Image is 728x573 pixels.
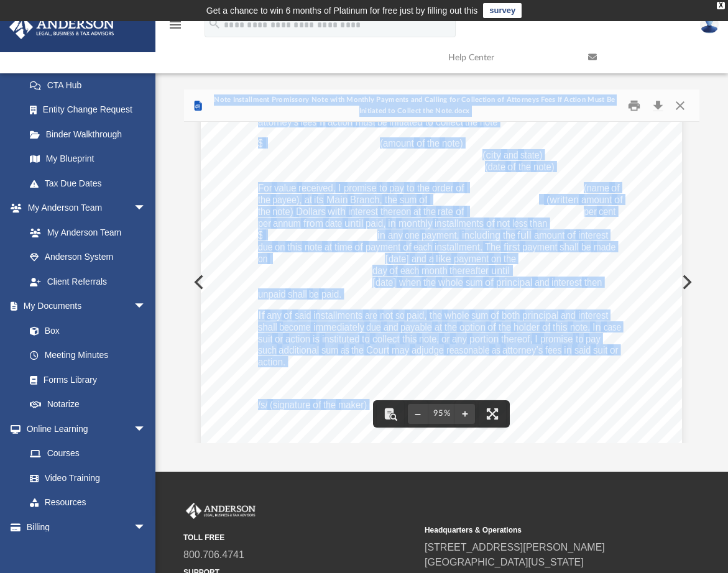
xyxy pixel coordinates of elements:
[9,515,165,539] a: Billingarrow_drop_down
[412,254,426,264] span: and
[258,195,270,204] span: the
[533,162,555,172] span: note)
[272,206,293,216] span: note)
[435,242,482,252] span: installment.
[296,206,326,216] span: Dollars
[348,206,378,216] span: interest
[435,218,484,228] span: installments
[328,117,352,127] span: action
[578,310,608,320] span: interest
[407,183,415,193] span: to
[412,345,444,355] span: adjudge
[184,265,211,300] button: Previous File
[570,322,590,332] span: note.
[567,230,576,240] span: of
[9,416,159,441] a: Online Learningarrow_drop_down
[314,195,324,204] span: its
[356,117,376,127] span: must
[425,117,433,127] span: to
[530,218,547,228] span: than
[362,334,370,344] span: to
[384,322,399,332] span: and
[338,183,341,193] span: I
[438,277,463,287] span: whole
[614,195,623,204] span: of
[452,334,467,344] span: any
[366,345,389,355] span: Court
[394,277,397,287] span: ]
[389,117,423,127] span: initiated
[258,289,286,299] span: unpaid
[491,265,510,275] span: until
[445,310,469,320] span: whole
[183,532,416,543] small: TOLL FREE
[669,96,691,115] button: Close
[535,334,538,344] span: I
[535,277,550,287] span: and
[491,310,499,320] span: of
[205,94,622,116] span: Note Installment Promissory Note with Monthly Payments and Calling for Collection of Attorneys Fe...
[372,265,387,275] span: day
[298,183,336,193] span: received,
[491,254,501,264] span: on
[279,322,311,332] span: become
[325,218,342,228] span: date
[274,183,297,193] span: value
[503,230,515,240] span: the
[501,334,533,344] span: thereof,
[305,242,322,252] span: note
[325,242,332,252] span: at
[584,206,597,216] span: per
[326,195,348,204] span: Main
[300,117,316,127] span: fees
[206,3,478,18] div: Get a chance to win 6 months of Platinum for free just by filling out this
[514,322,540,332] span: holder
[405,230,420,240] span: one
[586,334,601,344] span: pay
[389,183,404,193] span: pay
[258,254,267,264] span: on
[272,195,302,204] span: payee),
[258,218,271,228] span: per
[496,277,532,287] span: principal
[17,147,159,172] a: My Blueprint
[258,206,270,216] span: the
[344,218,363,228] span: until
[377,230,385,240] span: in
[717,2,725,9] div: close
[581,195,612,204] span: amount
[377,400,404,428] button: Toggle findbar
[258,322,277,332] span: shall
[321,345,338,355] span: sum
[436,117,463,127] span: collect
[350,195,382,204] span: Branch,
[313,400,321,410] span: of
[407,310,426,320] span: paid,
[459,322,486,332] span: option
[403,242,412,252] span: of
[584,183,609,193] span: (name
[17,367,152,392] a: Forms Library
[672,265,699,300] button: Next File
[283,310,292,320] span: of
[168,24,183,32] a: menu
[366,218,385,228] span: paid,
[445,322,457,332] span: the
[422,265,448,275] span: month
[560,242,579,252] span: shall
[183,549,244,560] a: 800.706.4741
[428,410,455,418] div: Current zoom level
[17,73,165,98] a: CTA Hub
[313,310,362,320] span: installments
[309,289,319,299] span: be
[594,242,615,252] span: made
[258,138,264,148] span: $
[561,310,576,320] span: and
[546,195,579,204] span: (written
[134,416,159,442] span: arrow_drop_down
[17,98,165,122] a: Entity Change Request
[134,515,159,540] span: arrow_drop_down
[380,310,393,320] span: not
[328,206,346,216] span: with
[512,218,528,228] span: less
